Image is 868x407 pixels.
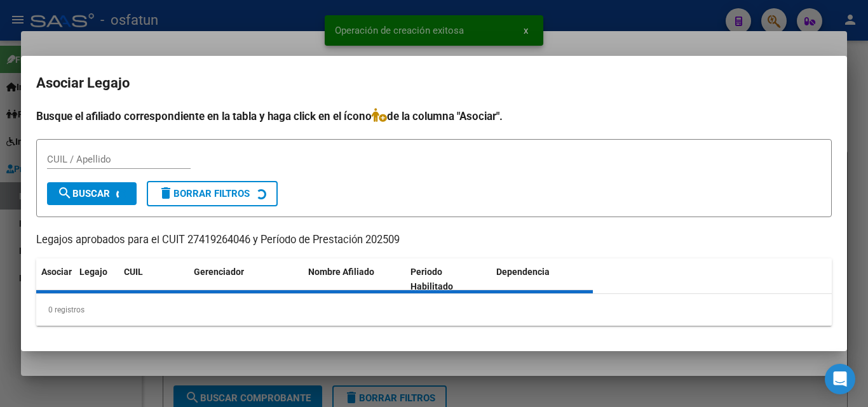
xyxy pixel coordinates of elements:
[47,182,137,205] button: Buscar
[496,267,550,277] span: Dependencia
[79,267,107,277] span: Legajo
[57,185,72,201] mat-icon: search
[124,267,143,277] span: CUIL
[158,185,173,201] mat-icon: delete
[194,267,244,277] span: Gerenciador
[41,267,72,277] span: Asociar
[119,258,189,300] datatable-header-cell: CUIL
[491,258,593,300] datatable-header-cell: Dependencia
[158,188,250,199] span: Borrar Filtros
[36,71,832,95] h2: Asociar Legajo
[36,108,832,124] h4: Busque el afiliado correspondiente en la tabla y haga click en el ícono de la columna "Asociar".
[410,267,453,291] span: Periodo Habilitado
[36,294,832,326] div: 0 registros
[308,267,374,277] span: Nombre Afiliado
[825,364,855,394] div: Open Intercom Messenger
[36,258,74,300] datatable-header-cell: Asociar
[147,181,278,206] button: Borrar Filtros
[189,258,303,300] datatable-header-cell: Gerenciador
[36,232,832,248] p: Legajos aprobados para el CUIT 27419264046 y Período de Prestación 202509
[405,258,491,300] datatable-header-cell: Periodo Habilitado
[303,258,405,300] datatable-header-cell: Nombre Afiliado
[57,188,110,199] span: Buscar
[74,258,119,300] datatable-header-cell: Legajo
